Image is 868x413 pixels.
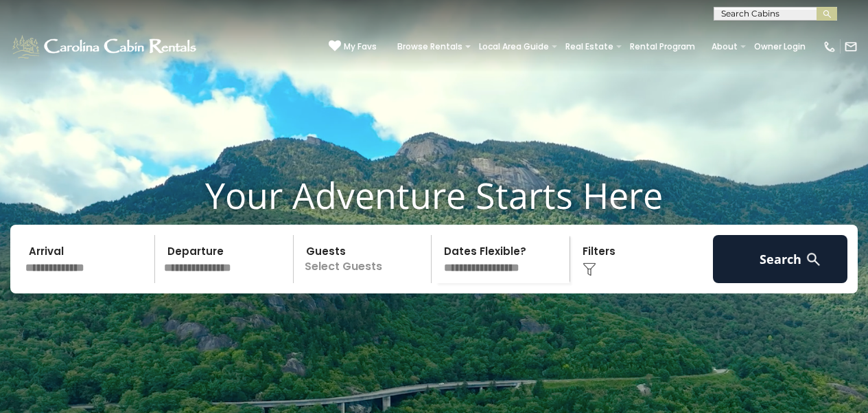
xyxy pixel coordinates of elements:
p: Select Guests [298,235,432,283]
a: Browse Rentals [390,37,469,56]
a: About [705,37,744,56]
h1: Your Adventure Starts Here [10,174,858,216]
img: White-1-1-2.png [10,33,200,60]
a: Rental Program [623,37,702,56]
button: Search [713,235,847,283]
a: My Favs [329,40,377,54]
img: search-regular-white.png [805,251,822,268]
img: phone-regular-white.png [823,40,836,54]
a: Real Estate [559,37,620,56]
a: Owner Login [747,37,812,56]
a: Local Area Guide [472,37,556,56]
img: mail-regular-white.png [844,40,858,54]
span: My Favs [344,41,377,53]
img: filter--v1.png [583,263,596,276]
